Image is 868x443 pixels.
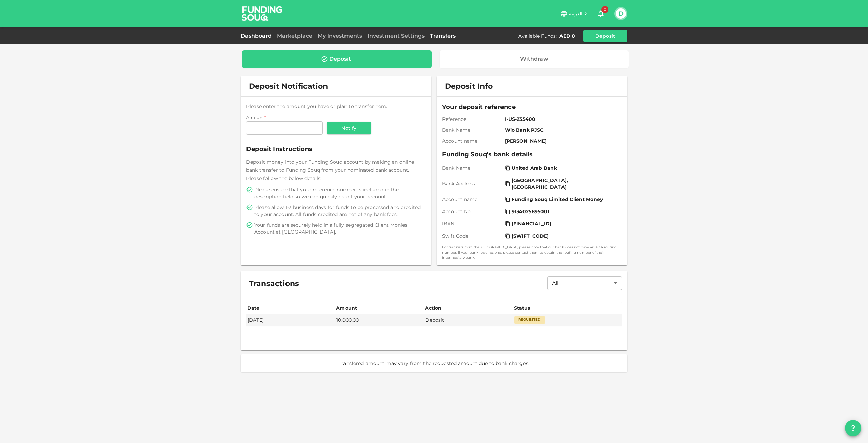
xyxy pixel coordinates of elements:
span: Funding Souq Limited Client Money [512,196,603,203]
span: Deposit money into your Funding Souq account by making an online bank transfer to Funding Souq fr... [246,159,414,181]
td: Deposit [424,314,513,326]
span: العربية [569,11,583,17]
div: Available Funds : [518,33,557,39]
button: question [845,420,861,436]
span: Your deposit reference [442,102,622,112]
a: Withdraw [440,50,629,68]
td: [DATE] [246,314,335,326]
div: Date [247,304,261,312]
a: Investment Settings [365,33,427,39]
span: Account No [442,208,502,215]
div: Status [514,304,531,312]
span: Account name [442,196,502,203]
span: Swift Code [442,233,502,239]
span: 9134025895001 [512,208,549,215]
span: Reference [442,116,502,123]
div: AED 0 [559,33,575,39]
div: Deposit [329,56,351,62]
span: Bank Name [442,127,502,133]
button: D [616,8,626,19]
small: For transfers from the [GEOGRAPHIC_DATA], please note that our bank does not have an ABA routing ... [442,245,622,260]
div: Requested [514,316,545,323]
input: amount [246,121,323,135]
a: Marketplace [274,33,315,39]
span: Deposit Info [445,81,493,91]
span: I-US-235400 [505,116,619,123]
span: 0 [601,6,608,13]
span: Bank Name [442,165,502,171]
span: [PERSON_NAME] [505,137,619,144]
span: [FINANCIAL_ID] [512,220,552,227]
span: [GEOGRAPHIC_DATA], [GEOGRAPHIC_DATA] [512,177,618,190]
span: IBAN [442,220,502,227]
div: All [547,276,622,290]
span: Transactions [249,279,299,289]
span: Wio Bank PJSC [505,127,619,133]
span: Amount [246,115,264,120]
span: Transfered amount may vary from the requested amount due to bank charges. [339,360,529,367]
a: Deposit [242,50,432,68]
span: Bank Address [442,180,502,187]
span: Account name [442,137,502,144]
a: Dashboard [241,33,274,39]
span: Please ensure that your reference number is included in the description field so we can quickly c... [254,186,425,200]
span: Please enter the amount you have or plan to transfer here. [246,103,387,109]
td: 10,000.00 [335,314,424,326]
span: Deposit Notification [249,81,328,91]
span: Your funds are securely held in a fully segregated Client Monies Account at [GEOGRAPHIC_DATA]. [254,222,425,235]
button: 0 [594,7,608,20]
div: Amount [336,304,357,312]
div: Withdraw [520,56,548,62]
button: Deposit [583,30,627,42]
span: United Arab Bank [512,165,557,171]
span: Funding Souq's bank details [442,150,622,159]
span: [SWIFT_CODE] [512,233,549,239]
a: My Investments [315,33,365,39]
span: Please allow 1-3 business days for funds to be processed and credited to your account. All funds ... [254,204,425,218]
div: Action [425,304,442,312]
span: Deposit Instructions [246,144,426,154]
button: Notify [327,122,371,134]
a: Transfers [427,33,458,39]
